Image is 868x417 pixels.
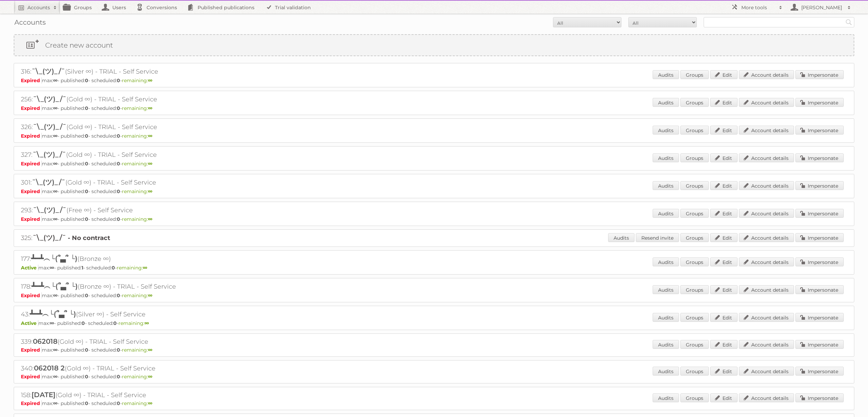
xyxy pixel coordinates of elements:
[85,105,88,111] strong: 0
[14,35,854,55] a: Create new account
[122,161,152,167] span: remaining:
[680,285,709,294] a: Groups
[653,367,679,376] a: Audits
[653,340,679,349] a: Audits
[680,70,709,79] a: Groups
[117,292,120,299] strong: 0
[33,150,66,159] span: ¯\_(ツ)_/¯
[143,265,147,271] strong: ∞
[113,320,117,326] strong: 0
[184,1,261,14] a: Published publications
[81,265,83,271] strong: 1
[117,133,120,139] strong: 0
[795,98,844,107] a: Impersonate
[148,188,152,194] strong: ∞
[680,233,709,242] a: Groups
[33,233,66,242] span: ¯\_(ツ)_/¯
[117,77,120,84] strong: 0
[710,153,738,162] a: Edit
[85,161,88,167] strong: 0
[33,123,66,131] span: ¯\_(ツ)_/¯
[710,285,738,294] a: Edit
[148,347,152,353] strong: ∞
[33,95,66,103] span: ¯\_(ツ)_/¯
[795,367,844,376] a: Impersonate
[21,105,42,111] span: Expired
[21,337,261,346] h2: 339: (Gold ∞) - TRIAL - Self Service
[739,209,794,218] a: Account details
[653,313,679,322] a: Audits
[117,265,147,271] span: remaining:
[85,77,88,84] strong: 0
[148,292,152,299] strong: ∞
[21,161,42,167] span: Expired
[795,70,844,79] a: Impersonate
[122,188,152,194] span: remaining:
[32,391,55,399] span: [DATE]
[21,265,38,271] span: Active
[680,340,709,349] a: Groups
[21,133,847,139] p: max: - published: - scheduled: -
[53,77,58,84] strong: ∞
[148,400,152,406] strong: ∞
[653,285,679,294] a: Audits
[653,181,679,190] a: Audits
[710,233,738,242] a: Edit
[122,400,152,406] span: remaining:
[795,153,844,162] a: Impersonate
[85,216,88,222] strong: 0
[99,1,133,14] a: Users
[53,400,58,406] strong: ∞
[53,292,58,299] strong: ∞
[148,374,152,380] strong: ∞
[680,126,709,135] a: Groups
[21,188,847,194] p: max: - published: - scheduled: -
[33,206,66,214] span: ¯\_(ツ)_/¯
[739,340,794,349] a: Account details
[53,188,58,194] strong: ∞
[21,320,38,326] span: Active
[844,17,854,27] input: Search
[21,188,42,194] span: Expired
[85,188,88,194] strong: 0
[117,105,120,111] strong: 0
[122,105,152,111] span: remaining:
[85,292,88,299] strong: 0
[636,233,679,242] a: Resend invite
[53,133,58,139] strong: ∞
[21,309,261,319] h2: 43: (Silver ∞) - Self Service
[85,133,88,139] strong: 0
[653,98,679,107] a: Audits
[21,205,261,215] h2: 293: (Free ∞) - Self Service
[261,1,318,14] a: Trial validation
[710,393,738,402] a: Edit
[728,1,786,14] a: More tools
[60,1,99,14] a: Groups
[117,188,120,194] strong: 0
[21,292,42,299] span: Expired
[122,133,152,139] span: remaining:
[117,400,120,406] strong: 0
[148,105,152,111] strong: ∞
[739,70,794,79] a: Account details
[21,391,261,400] h2: 158: (Gold ∞) - TRIAL - Self Service
[739,181,794,190] a: Account details
[21,216,847,222] p: max: - published: - scheduled: -
[680,393,709,402] a: Groups
[31,254,77,263] span: ┻━┻︵└(՞▃՞ └)
[122,292,152,299] span: remaining:
[85,347,88,353] strong: 0
[21,150,261,160] h2: 327: (Gold ∞) - TRIAL - Self Service
[30,310,76,318] span: ┻━┻︵└(՞▃՞ └)
[148,77,152,84] strong: ∞
[739,257,794,266] a: Account details
[21,161,847,167] p: max: - published: - scheduled: -
[739,233,794,242] a: Account details
[795,285,844,294] a: Impersonate
[117,347,120,353] strong: 0
[53,161,58,167] strong: ∞
[53,374,58,380] strong: ∞
[85,400,88,406] strong: 0
[50,320,54,326] strong: ∞
[117,161,120,167] strong: 0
